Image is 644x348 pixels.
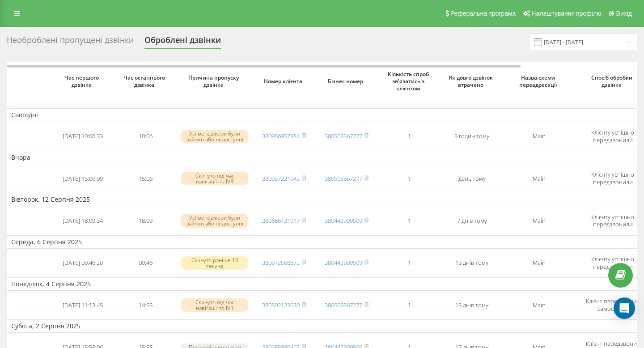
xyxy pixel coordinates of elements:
[51,250,114,276] td: [DATE] 09:46:20
[181,172,248,185] div: Скинуто під час навігації по IVR
[441,208,503,233] td: 7 днів тому
[503,166,575,191] td: Main
[448,74,496,88] span: Як довго дзвінок втрачено
[503,250,575,276] td: Main
[503,124,575,149] td: Main
[378,166,441,191] td: 1
[260,78,308,85] span: Номер клієнта
[51,208,114,233] td: [DATE] 18:09:34
[378,250,441,276] td: 1
[503,293,575,318] td: Main
[378,293,441,318] td: 1
[378,124,441,149] td: 1
[441,293,503,318] td: 15 днів тому
[325,174,362,182] a: 380503567277
[531,10,601,17] span: Налаштування профілю
[441,250,503,276] td: 13 днів тому
[114,208,177,233] td: 18:09
[441,124,503,149] td: 5 годин тому
[114,124,177,149] td: 10:06
[185,74,245,88] span: Причина пропуску дзвінка
[181,130,248,143] div: Усі менеджери були зайняті або недоступні
[322,78,371,85] span: Бізнес номер
[181,298,248,312] div: Скинуто під час навігації по IVR
[181,256,248,270] div: Скинуто раніше 10 секунд
[59,74,107,88] span: Час першого дзвінка
[51,293,114,318] td: [DATE] 11:13:45
[121,74,169,88] span: Час останнього дзвінка
[51,166,114,191] td: [DATE] 15:06:09
[325,301,362,309] a: 380503567277
[262,301,300,309] a: 380502123630
[378,208,441,233] td: 1
[511,74,567,88] span: Назва схеми переадресації
[262,174,300,182] a: 380937221942
[7,35,134,49] div: Необроблені пропущені дзвінки
[114,293,177,318] td: 14:55
[614,297,635,319] div: Open Intercom Messenger
[385,71,433,92] span: Кількість спроб зв'язатись з клієнтом
[114,166,177,191] td: 15:06
[51,124,114,149] td: [DATE] 10:06:33
[325,216,362,225] a: 380442909509
[262,216,300,225] a: 380686731917
[114,250,177,276] td: 09:46
[262,259,300,267] a: 380972568872
[616,10,632,17] span: Вихід
[325,259,362,267] a: 380442909509
[503,208,575,233] td: Main
[144,35,221,49] div: Оброблені дзвінки
[325,132,362,140] a: 380503567277
[181,214,248,227] div: Усі менеджери були зайняті або недоступні
[441,166,503,191] td: день тому
[450,10,516,17] span: Реферальна програма
[583,74,643,88] span: Спосіб обробки дзвінка
[262,132,300,140] a: 380956957381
